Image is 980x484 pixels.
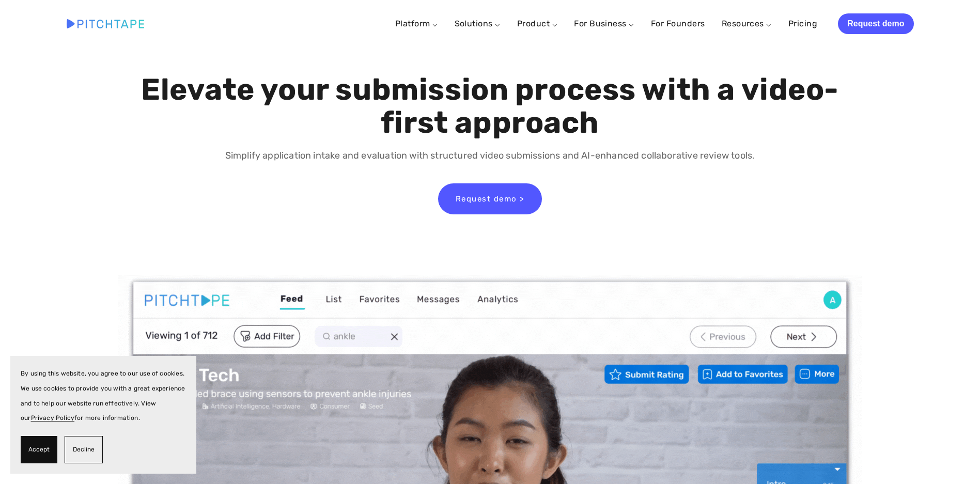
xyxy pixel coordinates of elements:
[395,19,438,28] a: Platform ⌵
[10,356,196,474] section: Cookie banner
[65,436,103,463] button: Decline
[138,73,842,139] h1: Elevate your submission process with a video-first approach
[31,414,75,421] a: Privacy Policy
[21,366,186,426] p: By using this website, you agree to our use of cookies. We use cookies to provide you with a grea...
[455,19,501,28] a: Solutions ⌵
[21,436,57,463] button: Accept
[838,13,913,34] a: Request demo
[651,14,705,33] a: For Founders
[574,19,634,28] a: For Business ⌵
[722,19,772,28] a: Resources ⌵
[138,148,842,163] p: Simplify application intake and evaluation with structured video submissions and AI-enhanced coll...
[67,19,144,28] img: Pitchtape | Video Submission Management Software
[788,14,817,33] a: Pricing
[73,442,95,457] span: Decline
[438,183,542,214] a: Request demo >
[928,434,980,484] iframe: Chat Widget
[28,442,50,457] span: Accept
[517,19,557,28] a: Product ⌵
